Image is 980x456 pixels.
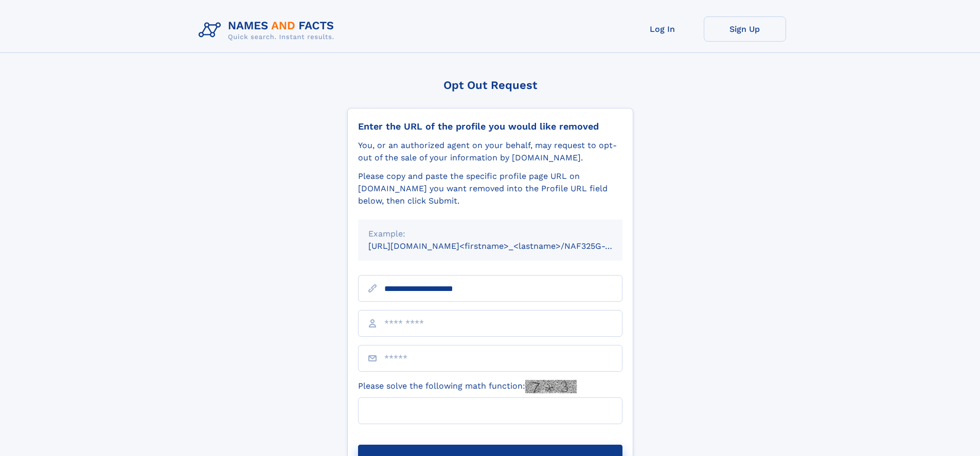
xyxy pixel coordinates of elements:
div: Example: [368,228,612,240]
div: You, or an authorized agent on your behalf, may request to opt-out of the sale of your informatio... [358,139,622,164]
div: Opt Out Request [347,79,633,92]
div: Please copy and paste the specific profile page URL on [DOMAIN_NAME] you want removed into the Pr... [358,170,622,207]
a: Log In [621,16,704,42]
img: Logo Names and Facts [194,16,343,44]
a: Sign Up [704,16,786,42]
label: Please solve the following math function: [358,380,577,393]
div: Enter the URL of the profile you would like removed [358,121,622,132]
small: [URL][DOMAIN_NAME]<firstname>_<lastname>/NAF325G-xxxxxxxx [368,241,642,251]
